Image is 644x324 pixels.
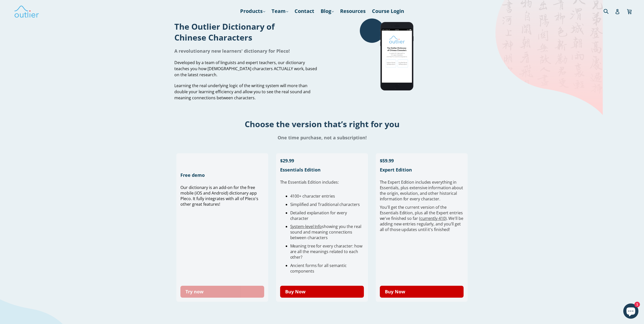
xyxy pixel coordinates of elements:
a: System-level Info [290,224,322,229]
a: Team [269,7,291,16]
span: The Expert Edition includes e [380,179,434,185]
span: verything in Essentials, plus extensive information about the origin, evolution, and other histor... [380,179,463,202]
h1: Essentials Edition [280,167,364,173]
a: Course Login [369,7,407,16]
span: showing you the real sound and meaning connections between characters [290,224,361,240]
a: Contact [292,7,317,16]
span: $59.99 [380,158,394,164]
h1: A revolutionary new learners' dictionary for Pleco! [174,48,318,54]
span: Learning the real underlying logic of the writing system will more than double your learning effi... [174,83,310,101]
h1: Free demo [180,172,264,178]
a: Resources [338,7,368,16]
h1: The Outlier Dictionary of Chinese Characters [174,21,318,43]
input: Search [602,6,616,16]
span: The Essentials Edition includes: [280,179,339,185]
span: $29.99 [280,158,294,164]
a: currently 410 [420,216,445,221]
a: Products [238,7,268,16]
span: 4100+ character entries [290,193,335,199]
span: Meaning tree for every character: how are all the meanings related to each other? [290,243,362,260]
span: Ancient forms for all semantic components [290,263,347,274]
a: Try now [180,286,264,298]
img: Outlier Linguistics [14,4,39,18]
span: Detailed explanation for every character [290,210,347,221]
a: Buy Now [280,286,364,298]
h1: Expert Edition [380,167,464,173]
a: Blog [318,7,336,16]
span: Simplified and Traditional characters [290,202,360,207]
a: Buy Now [380,286,464,298]
span: Our dictionary is an add-on for the free mobile (iOS and Android) dictionary app Pleco. It fully ... [180,185,258,207]
span: Developed by a team of linguists and expert teachers, our dictionary teaches you how [DEMOGRAPHIC... [174,60,317,78]
inbox-online-store-chat: Shopify online store chat [622,303,640,320]
span: You'll get the current version of the Essentials Edition, plus all the Expert entries we've finis... [380,204,463,232]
